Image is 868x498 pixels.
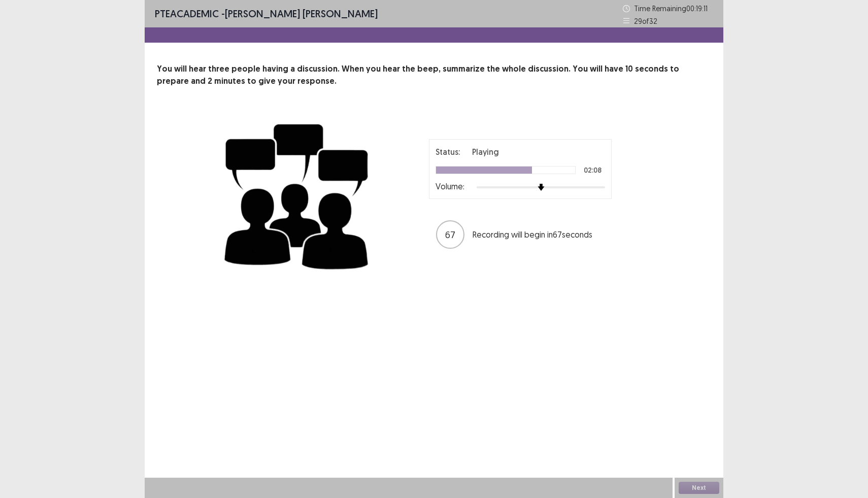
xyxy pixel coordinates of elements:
[157,63,711,87] p: You will hear three people having a discussion. When you hear the beep, summarize the whole discu...
[634,3,713,14] p: Time Remaining 00 : 19 : 11
[538,184,545,191] img: arrow-thumb
[436,180,464,192] p: Volume:
[584,167,602,174] p: 02:08
[155,7,219,20] span: PTE academic
[473,228,605,241] p: Recording will begin in 67 seconds
[221,112,373,278] img: group-discussion
[436,146,460,158] p: Status:
[472,146,499,158] p: Playing
[445,228,455,242] p: 67
[155,6,378,21] p: - [PERSON_NAME] [PERSON_NAME]
[634,16,657,26] p: 29 of 32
